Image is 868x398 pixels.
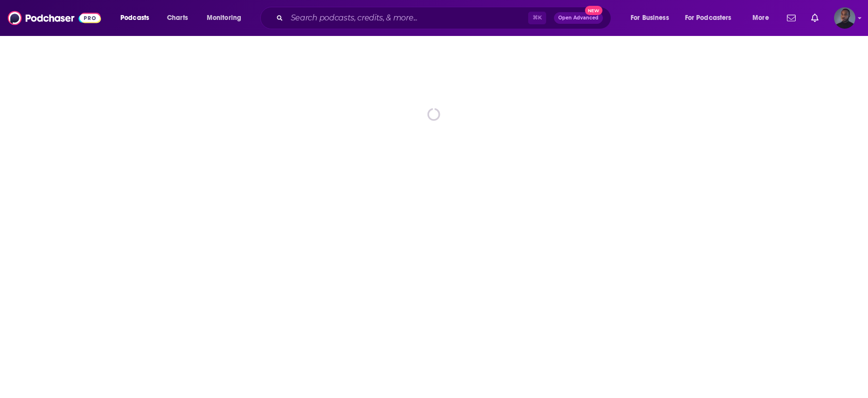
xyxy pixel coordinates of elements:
[685,11,732,25] span: For Podcasters
[746,10,781,26] button: open menu
[8,9,101,27] img: Podchaser - Follow, Share and Rate Podcasts
[834,7,855,29] span: Logged in as jarryd.boyd
[752,11,769,25] span: More
[120,11,149,25] span: Podcasts
[114,10,162,26] button: open menu
[528,12,546,24] span: ⌘ K
[624,10,681,26] button: open menu
[834,7,855,29] button: Show profile menu
[167,11,188,25] span: Charts
[200,10,254,26] button: open menu
[269,7,620,29] div: Search podcasts, credits, & more...
[631,11,669,25] span: For Business
[834,7,855,29] img: User Profile
[679,10,746,26] button: open menu
[807,10,822,26] a: Show notifications dropdown
[161,10,194,26] a: Charts
[783,10,800,26] a: Show notifications dropdown
[207,11,241,25] span: Monitoring
[585,6,602,15] span: New
[554,12,603,24] button: Open AdvancedNew
[287,10,528,26] input: Search podcasts, credits, & more...
[558,16,599,20] span: Open Advanced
